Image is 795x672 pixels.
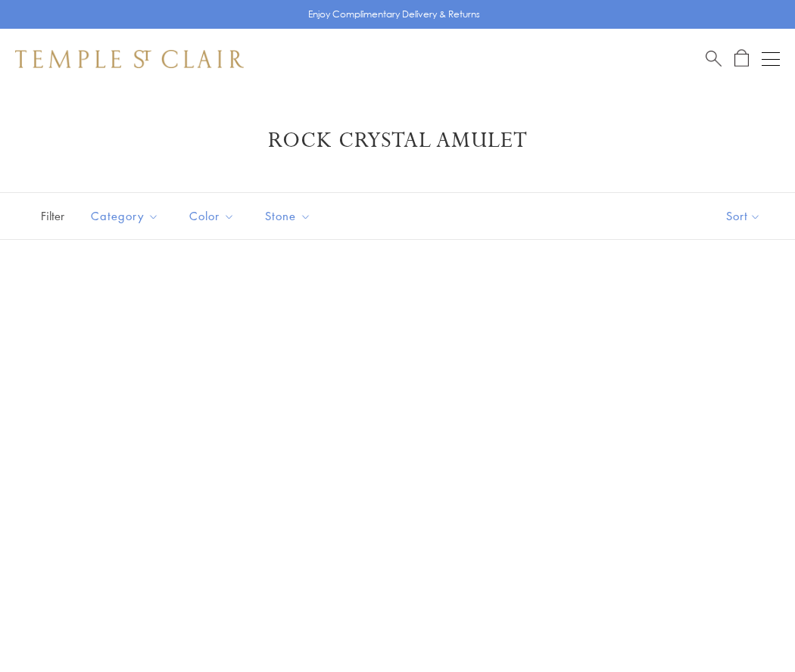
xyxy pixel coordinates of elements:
[254,199,323,233] button: Stone
[79,199,170,233] button: Category
[15,50,244,68] img: Temple St. Clair
[762,50,780,68] button: Open navigation
[178,199,246,233] button: Color
[734,49,749,68] a: Open Shopping Bag
[706,49,722,68] a: Search
[692,193,795,239] button: Show sort by
[38,127,757,154] h1: Rock Crystal Amulet
[83,207,170,226] span: Category
[257,207,323,226] span: Stone
[182,207,246,226] span: Color
[308,7,480,22] p: Enjoy Complimentary Delivery & Returns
